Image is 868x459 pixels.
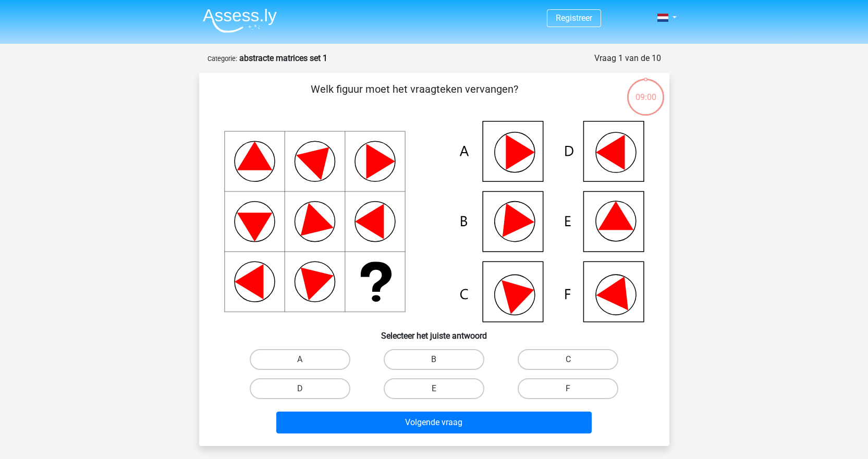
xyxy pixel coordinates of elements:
[518,349,618,370] label: C
[216,81,614,113] p: Welk figuur moet het vraagteken vervangen?
[518,378,618,399] label: F
[239,53,327,63] strong: abstracte matrices set 1
[203,8,277,33] img: Assessly
[207,55,237,63] small: Categorie:
[556,13,592,23] a: Registreer
[384,378,484,399] label: E
[594,52,661,65] div: Vraag 1 van de 10
[384,349,484,370] label: B
[250,378,350,399] label: D
[250,349,350,370] label: A
[216,322,653,341] h6: Selecteer het juiste antwoord
[626,78,665,104] div: 09:00
[276,412,592,433] button: Volgende vraag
